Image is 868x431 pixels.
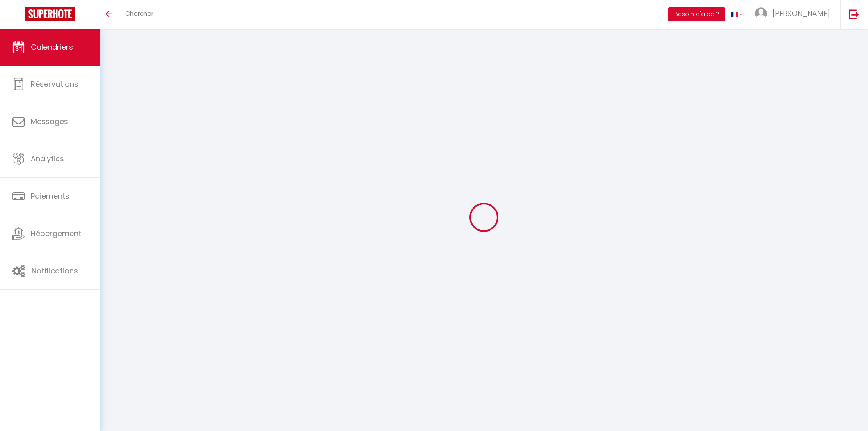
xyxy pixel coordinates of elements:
span: Messages [31,116,68,126]
span: Paiements [31,191,69,201]
span: Analytics [31,154,64,164]
span: Réservations [31,79,78,89]
span: Hébergement [31,228,81,238]
span: Notifications [32,266,78,276]
img: logout [849,9,859,19]
img: ... [755,7,767,20]
img: Super Booking [25,7,75,21]
span: Calendriers [31,42,73,52]
button: Besoin d'aide ? [668,7,725,21]
span: Chercher [125,9,153,18]
span: [PERSON_NAME] [772,8,830,18]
